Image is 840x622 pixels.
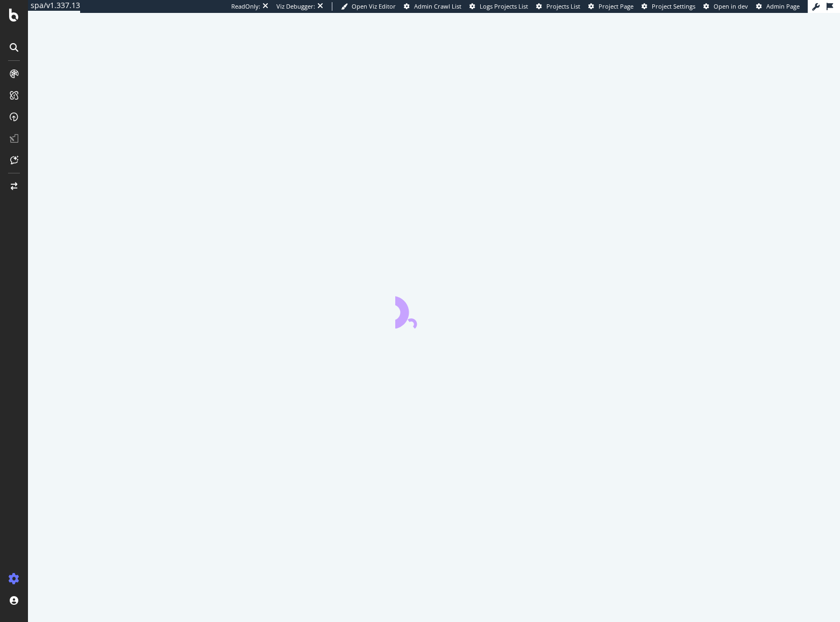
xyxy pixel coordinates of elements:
[395,290,473,329] div: animation
[341,2,396,11] a: Open Viz Editor
[588,2,633,11] a: Project Page
[480,2,528,10] span: Logs Projects List
[756,2,800,11] a: Admin Page
[414,2,461,10] span: Admin Crawl List
[404,2,461,11] a: Admin Crawl List
[546,2,580,10] span: Projects List
[352,2,396,10] span: Open Viz Editor
[652,2,695,10] span: Project Settings
[599,2,633,10] span: Project Page
[231,2,260,11] div: ReadOnly:
[703,2,748,11] a: Open in dev
[714,2,748,10] span: Open in dev
[766,2,800,10] span: Admin Page
[642,2,695,11] a: Project Settings
[536,2,580,11] a: Projects List
[469,2,528,11] a: Logs Projects List
[276,2,315,11] div: Viz Debugger:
